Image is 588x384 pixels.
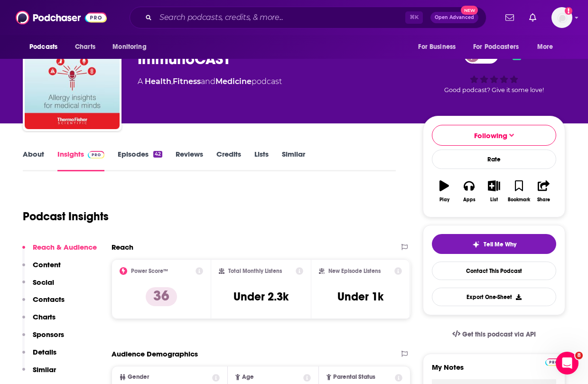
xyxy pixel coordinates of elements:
[22,260,61,278] button: Content
[112,349,198,358] h2: Audience Demographics
[432,174,457,208] button: Play
[131,268,168,274] h2: Power Score™
[439,197,449,203] div: Play
[22,312,56,330] button: Charts
[57,150,104,171] a: InsightsPodchaser Pro
[215,77,252,86] a: Medicine
[432,234,556,254] button: tell me why sparkleTell Me Why
[23,38,70,56] button: open menu
[545,358,562,366] img: Podchaser Pro
[328,268,381,274] h2: New Episode Listens
[146,287,177,306] p: 36
[128,374,149,380] span: Gender
[525,9,540,26] a: Show notifications dropdown
[22,295,65,312] button: Contacts
[508,197,530,203] div: Bookmark
[423,41,565,100] div: 36Good podcast? Give it some love!
[25,34,120,129] img: ImmunoCAST
[472,241,480,248] img: tell me why sparkle
[484,241,516,248] span: Tell Me Why
[556,352,579,375] iframe: Intercom live chat
[254,150,269,171] a: Lists
[16,9,107,27] img: Podchaser - Follow, Share and Rate Podcasts
[201,77,215,86] span: and
[463,197,476,203] div: Apps
[418,40,456,54] span: For Business
[432,125,556,146] button: Following
[171,77,173,86] span: ,
[228,268,282,274] h2: Total Monthly Listens
[490,197,498,203] div: List
[502,9,518,26] a: Show notifications dropdown
[216,150,241,171] a: Credits
[432,288,556,306] button: Export One-Sheet
[506,174,531,208] button: Bookmark
[545,357,562,366] a: Pro website
[462,330,536,338] span: Get this podcast via API
[33,312,56,321] p: Charts
[551,7,572,28] img: User Profile
[333,374,375,380] span: Parental Status
[153,151,162,158] div: 42
[532,174,556,208] button: Share
[173,77,201,86] a: Fitness
[33,330,64,339] p: Sponsors
[551,7,572,28] span: Logged in as anaresonate
[112,243,133,252] h2: Reach
[22,278,54,295] button: Social
[337,290,383,304] h3: Under 1k
[138,76,282,87] div: A podcast
[29,40,57,54] span: Podcasts
[33,278,54,287] p: Social
[474,131,507,140] span: Following
[22,243,97,260] button: Reach & Audience
[482,174,506,208] button: List
[531,38,565,56] button: open menu
[176,150,203,171] a: Reviews
[575,352,583,359] span: 8
[22,330,64,347] button: Sponsors
[435,15,474,20] span: Open Advanced
[432,262,556,280] a: Contact This Podcast
[23,150,44,171] a: About
[430,12,478,23] button: Open AdvancedNew
[242,374,254,380] span: Age
[405,11,423,24] span: ⌘ K
[432,150,556,169] div: Rate
[445,323,543,346] a: Get this podcast via API
[33,365,56,374] p: Similar
[112,40,146,54] span: Monitoring
[537,197,550,203] div: Share
[33,295,65,304] p: Contacts
[75,40,95,54] span: Charts
[411,38,467,56] button: open menu
[22,365,56,383] button: Similar
[467,38,532,56] button: open menu
[22,347,56,365] button: Details
[565,7,572,15] svg: Add a profile image
[551,7,572,28] button: Show profile menu
[233,290,289,304] h3: Under 2.3k
[473,40,519,54] span: For Podcasters
[69,38,101,56] a: Charts
[461,6,478,15] span: New
[282,150,305,171] a: Similar
[130,7,486,28] div: Search podcasts, credits, & more...
[145,77,171,86] a: Health
[33,347,56,356] p: Details
[106,38,159,56] button: open menu
[118,150,162,171] a: Episodes42
[33,260,61,269] p: Content
[537,40,553,54] span: More
[88,151,104,159] img: Podchaser Pro
[156,10,405,25] input: Search podcasts, credits, & more...
[23,209,109,224] h1: Podcast Insights
[444,86,544,94] span: Good podcast? Give it some love!
[457,174,481,208] button: Apps
[432,363,556,379] label: My Notes
[33,243,97,252] p: Reach & Audience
